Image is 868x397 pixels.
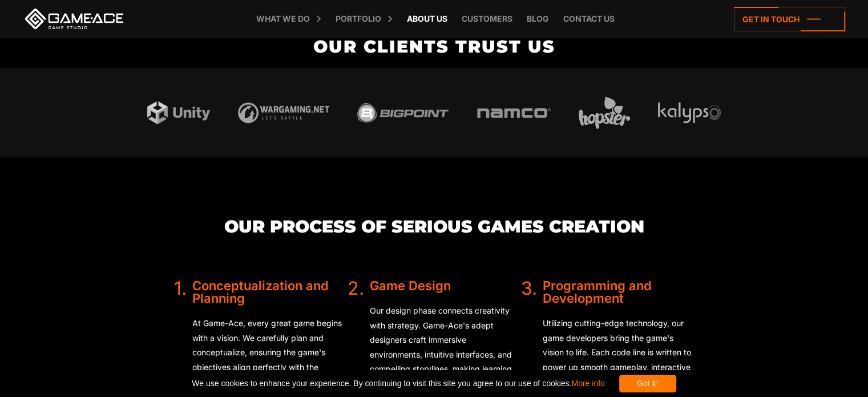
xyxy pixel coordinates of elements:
[579,97,630,129] img: Hopster logo
[571,379,604,388] a: More info
[192,375,604,392] span: We use cookies to enhance your experience. By continuing to visit this site you agree to our use ...
[147,101,210,125] img: Unity logo
[174,217,695,236] h3: Our Process Of Serious Games Creation
[658,102,721,123] img: Kalypso media logo
[542,315,694,388] p: Utilizing cutting-edge technology, our game developers bring the game's vision to life. Each code...
[192,279,348,304] div: Conceptualization and Planning
[370,279,521,291] div: Game Design
[357,103,449,122] img: Bigpoint logo
[542,279,694,304] div: Programming and Development
[192,315,348,388] p: At Game-Ace, every great game begins with a vision. We carefully plan and conceptualize, ensuring...
[477,107,551,118] img: Namco logo
[619,375,676,392] div: Got it!
[370,303,521,391] p: Our design phase connects creativity with strategy. Game-Ace's adept designers craft immersive en...
[238,102,329,123] img: Wargaming logo
[734,7,845,31] a: Get in touch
